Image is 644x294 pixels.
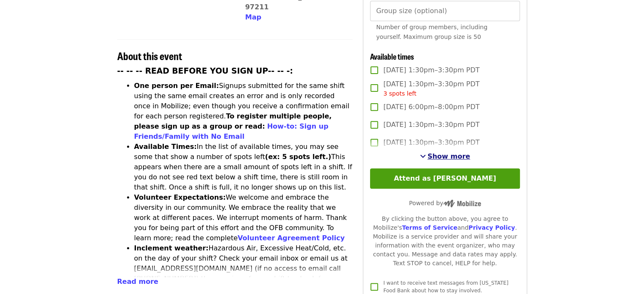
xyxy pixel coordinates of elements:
button: Attend as [PERSON_NAME] [370,168,520,189]
strong: Inclement weather: [134,244,209,252]
span: About this event [117,48,182,63]
span: [DATE] 6:00pm–8:00pm PDT [383,102,479,112]
a: Privacy Policy [468,224,515,231]
span: [DATE] 1:30pm–3:30pm PDT [383,65,479,75]
div: By clicking the button above, you agree to Mobilize's and . Mobilize is a service provider and wi... [370,214,520,268]
span: [DATE] 1:30pm–3:30pm PDT [383,137,479,148]
button: Map [245,12,261,22]
button: See more timeslots [420,151,470,162]
li: Signups submitted for the same shift using the same email creates an error and is only recorded o... [134,81,353,142]
span: [DATE] 1:30pm–3:30pm PDT [383,79,479,98]
input: [object Object] [370,1,520,21]
a: How-to: Sign up Friends/Family with No Email [134,122,329,140]
span: 3 spots left [383,90,416,97]
li: In the list of available times, you may see some that show a number of spots left This appears wh... [134,142,353,192]
span: Powered by [409,200,481,206]
span: Show more [428,152,470,160]
strong: (ex: 5 spots left.) [265,153,331,161]
a: Volunteer Agreement Policy [238,234,345,242]
img: Powered by Mobilize [443,200,481,207]
li: We welcome and embrace the diversity in our community. We embrace the reality that we work at dif... [134,192,353,243]
span: Read more [117,278,158,286]
button: Read more [117,277,158,287]
strong: Volunteer Expectations: [134,193,226,201]
span: Map [245,13,261,21]
a: Terms of Service [402,224,457,231]
span: Available times [370,51,414,62]
strong: To register multiple people, please sign up as a group or read: [134,112,332,130]
strong: -- -- -- READ BEFORE YOU SIGN UP-- -- -: [117,66,293,75]
strong: Available Times: [134,143,197,151]
strong: One person per Email: [134,82,219,90]
span: I want to receive text messages from [US_STATE] Food Bank about how to stay involved. [383,280,508,294]
span: Number of group members, including yourself. Maximum group size is 50 [376,24,487,40]
span: [DATE] 1:30pm–3:30pm PDT [383,120,479,130]
li: Hazardous Air, Excessive Heat/Cold, etc. on the day of your shift? Check your email inbox or emai... [134,243,353,294]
